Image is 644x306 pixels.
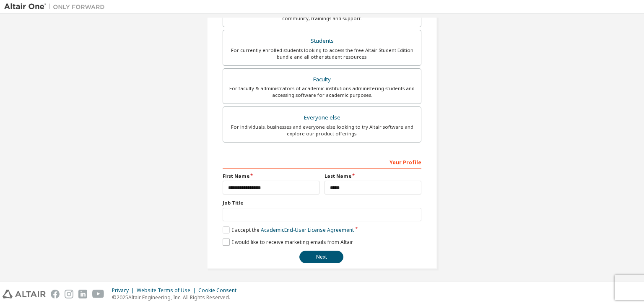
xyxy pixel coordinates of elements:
label: Last Name [325,173,421,179]
div: For individuals, businesses and everyone else looking to try Altair software and explore our prod... [228,124,416,137]
div: For currently enrolled students looking to access the free Altair Student Edition bundle and all ... [228,47,416,60]
div: Website Terms of Use [137,287,198,294]
div: Your Profile [223,155,421,169]
div: Cookie Consent [198,287,241,294]
div: Everyone else [228,112,416,124]
label: I would like to receive marketing emails from Altair [223,239,353,246]
label: First Name [223,173,319,179]
img: facebook.svg [51,290,60,298]
div: Privacy [112,287,137,294]
img: linkedin.svg [78,290,87,298]
a: Academic End-User License Agreement [261,226,354,233]
div: Students [228,35,416,47]
div: Faculty [228,74,416,86]
label: Job Title [223,200,421,206]
button: Next [299,251,343,263]
p: © 2025 Altair Engineering, Inc. All Rights Reserved. [112,294,241,301]
img: instagram.svg [65,290,73,298]
label: I accept the [223,226,354,233]
img: youtube.svg [92,290,104,298]
div: For faculty & administrators of academic institutions administering students and accessing softwa... [228,85,416,99]
img: altair_logo.svg [3,290,46,298]
img: Altair One [4,3,109,11]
